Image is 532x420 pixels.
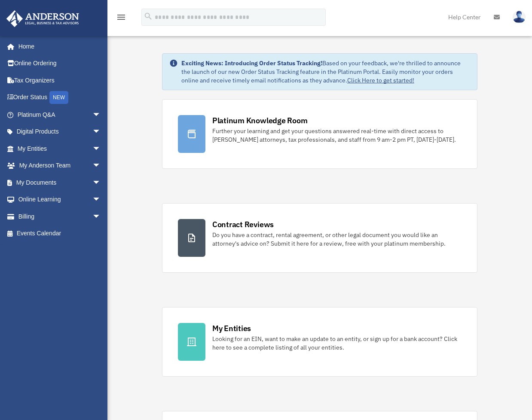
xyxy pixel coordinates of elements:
[92,208,110,225] span: arrow_drop_down
[144,12,153,21] i: search
[6,38,110,55] a: Home
[212,323,251,334] div: My Entities
[6,208,114,225] a: Billingarrow_drop_down
[6,89,114,107] a: Order StatusNEW
[92,174,110,192] span: arrow_drop_down
[212,127,462,144] div: Further your learning and get your questions answered real-time with direct access to [PERSON_NAM...
[6,140,114,157] a: My Entitiesarrow_drop_down
[212,219,274,230] div: Contract Reviews
[162,307,477,377] a: My Entities Looking for an EIN, want to make an update to an entity, or sign up for a bank accoun...
[4,10,82,27] img: Anderson Advisors Platinum Portal
[116,15,126,22] a: menu
[6,225,114,242] a: Events Calendar
[513,11,526,23] img: User Pic
[347,76,414,84] a: Click Here to get started!
[162,203,477,273] a: Contract Reviews Do you have a contract, rental agreement, or other legal document you would like...
[92,157,110,175] span: arrow_drop_down
[212,115,308,126] div: Platinum Knowledge Room
[6,106,114,123] a: Platinum Q&Aarrow_drop_down
[6,123,114,140] a: Digital Productsarrow_drop_down
[92,123,110,141] span: arrow_drop_down
[212,335,462,352] div: Looking for an EIN, want to make an update to an entity, or sign up for a bank account? Click her...
[6,174,114,191] a: My Documentsarrow_drop_down
[181,59,470,85] div: Based on your feedback, we're thrilled to announce the launch of our new Order Status Tracking fe...
[212,231,462,248] div: Do you have a contract, rental agreement, or other legal document you would like an attorney's ad...
[162,99,477,169] a: Platinum Knowledge Room Further your learning and get your questions answered real-time with dire...
[6,157,114,174] a: My Anderson Teamarrow_drop_down
[181,59,322,67] strong: Exciting News: Introducing Order Status Tracking!
[49,91,68,104] div: NEW
[6,55,114,72] a: Online Ordering
[6,72,114,89] a: Tax Organizers
[92,191,110,209] span: arrow_drop_down
[116,12,126,22] i: menu
[92,140,110,158] span: arrow_drop_down
[92,106,110,124] span: arrow_drop_down
[6,191,114,208] a: Online Learningarrow_drop_down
